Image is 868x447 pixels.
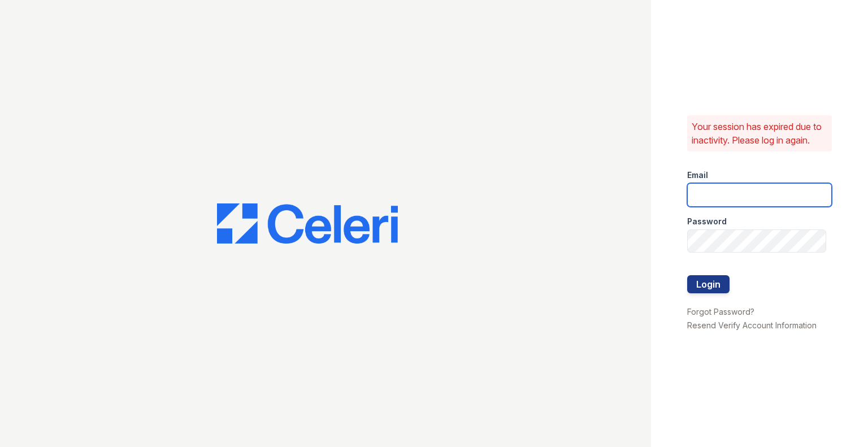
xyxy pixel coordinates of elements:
[687,170,708,181] label: Email
[687,216,727,227] label: Password
[687,307,754,316] a: Forgot Password?
[687,275,730,293] button: Login
[687,320,817,330] a: Resend Verify Account Information
[217,203,398,244] img: CE_Logo_Blue-a8612792a0a2168367f1c8372b55b34899dd931a85d93a1a3d3e32e68fde9ad4.png
[692,120,827,147] p: Your session has expired due to inactivity. Please log in again.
